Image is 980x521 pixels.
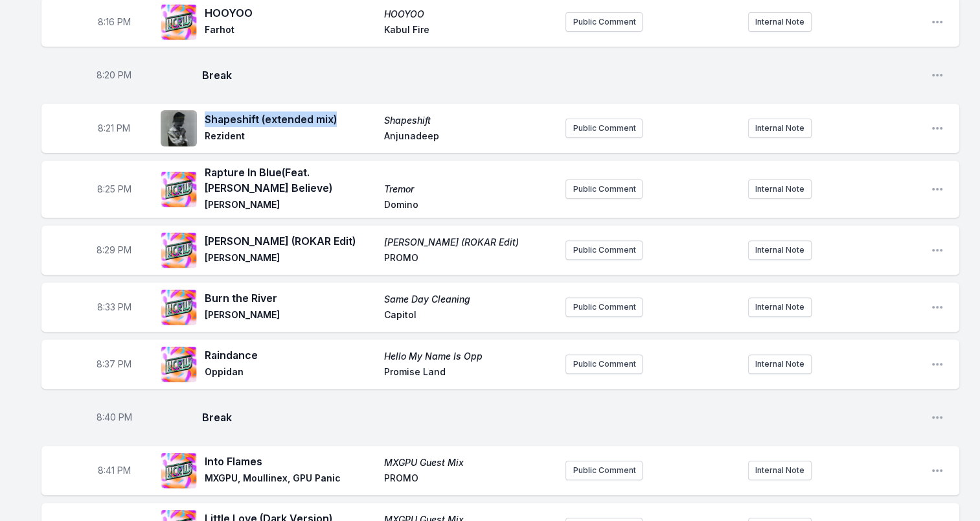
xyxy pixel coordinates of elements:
span: Capitol [384,308,556,324]
span: Timestamp [98,16,131,29]
button: Open playlist item options [931,358,944,371]
span: Tremor [384,183,556,196]
button: Public Comment [565,297,643,317]
button: Public Comment [565,240,643,260]
button: Open playlist item options [931,244,944,257]
img: Same Day Cleaning [161,289,197,325]
span: PROMO [384,251,556,267]
span: Timestamp [98,464,131,477]
button: Internal Note [748,179,812,199]
button: Open playlist item options [931,464,944,477]
span: [PERSON_NAME] [205,198,376,214]
span: Break [202,67,920,83]
span: Farhot [205,23,376,39]
span: HOOYOO [205,5,376,21]
span: Shapeshift [384,114,556,127]
button: Public Comment [565,179,643,199]
span: Raindance [205,347,376,363]
button: Open playlist item options [931,301,944,314]
span: Break [202,410,920,425]
button: Internal Note [748,461,812,480]
span: Timestamp [97,411,132,424]
img: HOOYOO [161,4,197,40]
span: Timestamp [97,183,131,196]
span: [PERSON_NAME] (ROKAR Edit) [384,236,556,249]
span: Promise Land [384,365,556,381]
span: Timestamp [97,69,131,82]
span: Timestamp [97,301,131,314]
span: Timestamp [97,244,131,257]
span: Rezident [205,130,376,145]
span: Anjunadeep [384,130,556,145]
button: Public Comment [565,12,643,32]
button: Public Comment [565,119,643,138]
span: [PERSON_NAME] [205,308,376,324]
button: Open playlist item options [931,122,944,135]
span: Domino [384,198,556,214]
button: Open playlist item options [931,183,944,196]
span: Kabul Fire [384,23,556,39]
img: Shapeshift [161,110,197,146]
img: Hyph Mngo (ROKAR Edit) [161,232,197,268]
span: Oppidan [205,365,376,381]
img: Tremor [161,171,197,207]
button: Open playlist item options [931,411,944,424]
button: Internal Note [748,240,812,260]
span: MXGPU, Moullinex, GPU Panic [205,472,376,487]
button: Internal Note [748,297,812,317]
button: Public Comment [565,354,643,374]
button: Internal Note [748,119,812,138]
img: MXGPU Guest Mix [161,452,197,489]
img: Hello My Name Is Opp [161,346,197,382]
span: Same Day Cleaning [384,293,556,306]
button: Open playlist item options [931,69,944,82]
span: Burn the River [205,290,376,306]
span: HOOYOO [384,8,556,21]
span: Timestamp [97,358,131,371]
span: MXGPU Guest Mix [384,456,556,469]
button: Public Comment [565,461,643,480]
span: [PERSON_NAME] [205,251,376,267]
span: PROMO [384,472,556,487]
button: Internal Note [748,354,812,374]
span: [PERSON_NAME] (ROKAR Edit) [205,233,376,249]
button: Open playlist item options [931,16,944,29]
span: Shapeshift (extended mix) [205,111,376,127]
span: Rapture In Blue (Feat. [PERSON_NAME] Believe) [205,165,376,196]
span: Timestamp [98,122,130,135]
span: Hello My Name Is Opp [384,350,556,363]
button: Internal Note [748,12,812,32]
span: Into Flames [205,454,376,469]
